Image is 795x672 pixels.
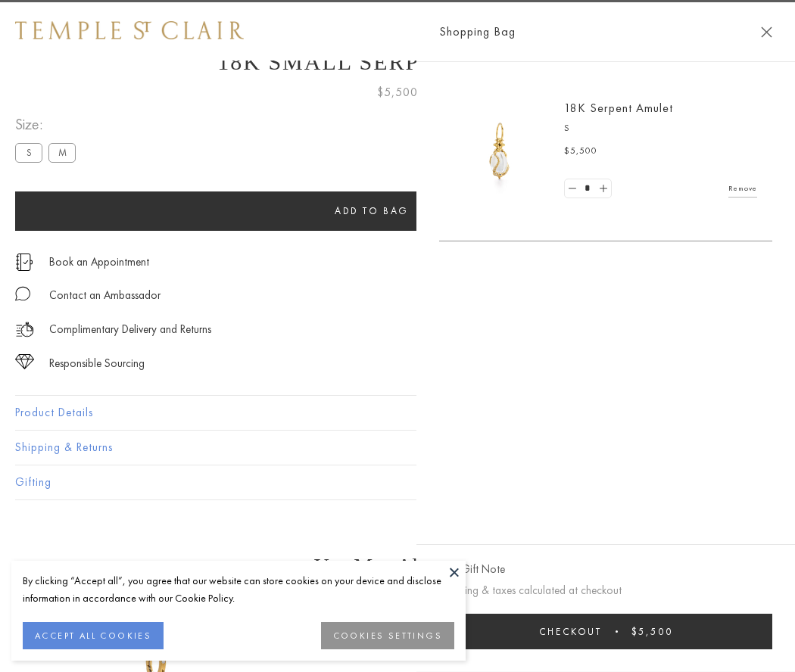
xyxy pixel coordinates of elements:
button: Add to bag [15,191,728,231]
button: Checkout $5,500 [439,614,772,649]
div: Contact an Ambassador [49,286,161,305]
span: $5,500 [631,625,673,638]
button: Shipping & Returns [15,431,780,465]
button: ACCEPT ALL COOKIES [23,622,164,649]
a: Book an Appointment [49,254,149,270]
a: Set quantity to 0 [565,179,580,198]
span: $5,500 [564,144,597,159]
div: Responsible Sourcing [49,354,145,373]
a: 18K Serpent Amulet [564,100,673,116]
span: $5,500 [377,82,418,102]
button: Add Gift Note [439,560,505,579]
label: M [48,143,76,162]
img: MessageIcon-01_2.svg [15,286,30,301]
p: S [564,121,757,136]
label: S [15,143,42,162]
span: Shopping Bag [439,22,516,42]
a: Remove [728,180,757,197]
h3: You May Also Like [38,554,757,578]
img: icon_appointment.svg [15,254,33,271]
span: Checkout [539,625,602,638]
span: Size: [15,112,82,137]
button: COOKIES SETTINGS [321,622,454,649]
img: Temple St. Clair [15,21,244,39]
button: Close Shopping Bag [761,26,772,38]
a: Set quantity to 2 [595,179,610,198]
p: Complimentary Delivery and Returns [49,320,211,339]
h1: 18K Small Serpent Amulet [15,49,780,75]
img: icon_delivery.svg [15,320,34,339]
img: icon_sourcing.svg [15,354,34,369]
div: By clicking “Accept all”, you agree that our website can store cookies on your device and disclos... [23,572,454,607]
span: Add to bag [335,204,409,217]
button: Gifting [15,465,780,499]
p: Shipping & taxes calculated at checkout [439,581,772,600]
img: P51836-E11SERPPV [454,106,545,197]
button: Product Details [15,396,780,430]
